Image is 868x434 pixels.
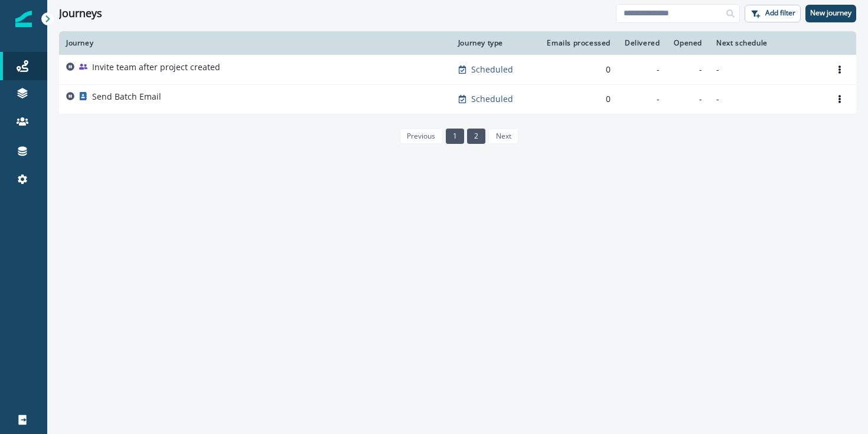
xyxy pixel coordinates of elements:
[15,11,32,27] img: Inflection
[544,93,611,105] div: 0
[716,38,816,48] div: Next schedule
[400,129,442,144] a: Previous page
[625,64,660,75] div: -
[625,93,660,105] div: -
[458,38,530,48] div: Journey type
[66,38,444,48] div: Journey
[716,64,816,75] p: -
[805,5,856,22] button: New journey
[92,91,161,103] p: Send Batch Email
[625,38,660,48] div: Delivered
[59,7,102,20] h1: Journeys
[59,55,856,84] a: Invite team after project createdScheduled0---Options
[674,38,702,48] div: Opened
[446,129,464,144] a: Page 1
[745,5,801,22] button: Add filter
[59,84,856,114] a: Send Batch EmailScheduled0---Options
[830,61,849,78] button: Options
[830,90,849,108] button: Options
[810,9,851,17] p: New journey
[467,129,485,144] a: Page 2 is your current page
[674,64,702,75] div: -
[544,64,611,75] div: 0
[92,61,220,73] p: Invite team after project created
[716,93,816,105] p: -
[674,93,702,105] div: -
[397,129,518,144] ul: Pagination
[471,93,513,105] p: Scheduled
[544,38,611,48] div: Emails processed
[765,9,795,17] p: Add filter
[471,64,513,75] p: Scheduled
